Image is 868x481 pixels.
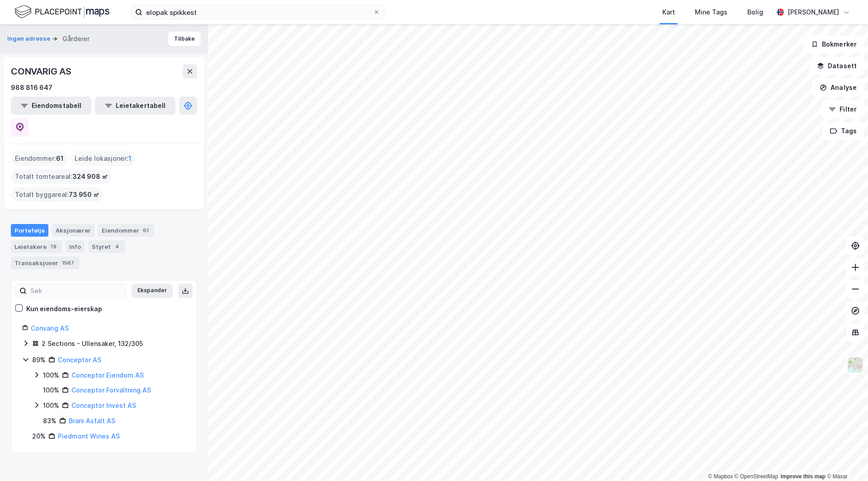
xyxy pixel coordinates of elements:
[847,356,864,374] img: Z
[27,284,126,298] input: Søk
[11,224,48,237] div: Portefølje
[43,370,59,381] div: 100%
[32,355,46,365] div: 89%
[95,97,175,115] button: Leietakertabell
[43,400,59,411] div: 100%
[71,402,136,409] a: Conceptor Invest AS
[52,224,94,237] div: Aksjonærer
[98,224,154,237] div: Eiendommer
[11,257,80,269] div: Transaksjoner
[11,187,103,202] div: Totalt byggareal :
[7,34,52,43] button: Ingen adresse
[43,416,57,426] div: 83%
[11,64,73,79] div: CONVARIG AS
[142,5,373,19] input: Søk på adresse, matrikkel, gårdeiere, leietakere eller personer
[812,79,864,97] button: Analyse
[11,169,112,184] div: Totalt tomteareal :
[71,386,151,394] a: Conceptor Forvaltning AS
[11,151,67,166] div: Eiendommer :
[141,226,151,235] div: 61
[823,438,868,481] iframe: Chat Widget
[31,324,69,332] a: Convarig AS
[662,7,675,18] div: Kart
[708,473,733,480] a: Mapbox
[72,171,108,182] span: 324 908 ㎡
[735,473,778,480] a: OpenStreetMap
[168,32,201,46] button: Tilbake
[132,284,173,298] button: Ekspander
[113,242,122,251] div: 4
[695,7,727,18] div: Mine Tags
[58,432,120,440] a: Piedmont Wines AS
[62,33,90,44] div: Gårdeier
[43,385,59,396] div: 100%
[60,258,76,267] div: 1567
[11,82,52,93] div: 988 816 647
[26,304,102,314] div: Kun eiendoms-eierskap
[69,417,115,425] a: Brani Asfalt AS
[822,122,864,140] button: Tags
[42,338,143,349] div: 2 Sections - Ullensaker, 132/305
[11,240,62,253] div: Leietakere
[781,473,826,480] a: Improve this map
[66,240,85,253] div: Info
[788,7,839,18] div: [PERSON_NAME]
[69,189,99,200] span: 73 950 ㎡
[823,438,868,481] div: Kontrollprogram for chat
[71,371,144,379] a: Conceptor Eiendom AS
[56,153,64,164] span: 61
[747,7,763,18] div: Bolig
[14,4,109,20] img: logo.f888ab2527a4732fd821a326f86c7f29.svg
[48,242,58,251] div: 78
[71,151,135,166] div: Leide lokasjoner :
[128,153,132,164] span: 1
[11,97,91,115] button: Eiendomstabell
[803,35,864,53] button: Bokmerker
[32,431,46,442] div: 20%
[821,100,864,118] button: Filter
[809,57,864,75] button: Datasett
[88,240,125,253] div: Styret
[58,356,101,364] a: Conceptor AS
